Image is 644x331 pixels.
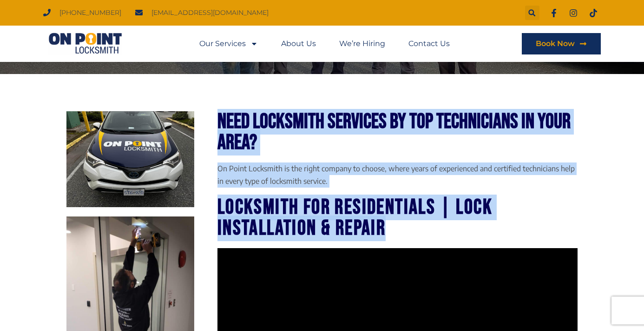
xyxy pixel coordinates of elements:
span: Book Now [536,40,575,47]
a: Contact Us [408,33,450,54]
a: Our Services [199,33,258,54]
h3: locksmith for residentials | Lock Installation & Repair [217,197,578,239]
a: About Us [281,33,316,54]
img: Locksmith Services 1 [66,111,194,207]
a: Book Now [522,33,601,54]
nav: Menu [199,33,450,54]
span: [PHONE_NUMBER] [57,7,121,19]
a: We’re Hiring [339,33,385,54]
span: [EMAIL_ADDRESS][DOMAIN_NAME] [149,7,269,19]
h2: Need Locksmith Services by Top technicians In your Area? [217,111,578,153]
p: On Point Locksmith is the right company to choose, where years of experienced and certified techn... [217,162,578,188]
div: Search [525,6,539,20]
